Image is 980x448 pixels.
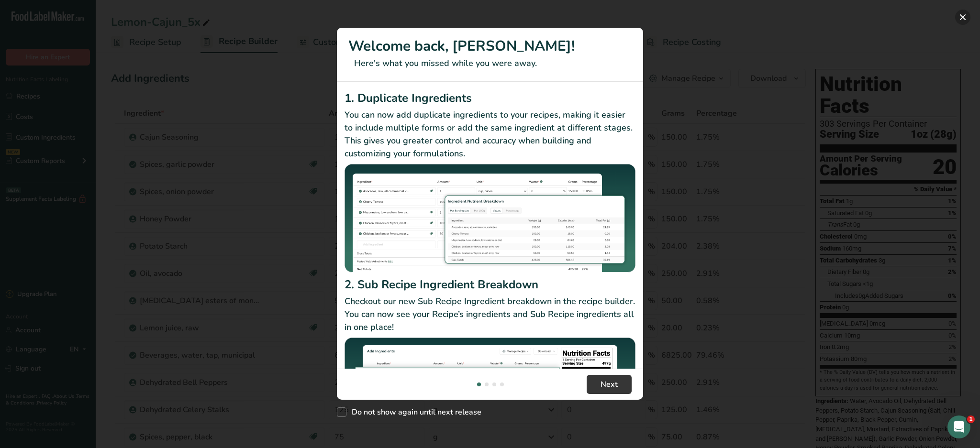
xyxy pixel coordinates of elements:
span: Do not show again until next release [346,407,481,417]
button: Next [587,375,632,394]
p: Checkout our new Sub Recipe Ingredient breakdown in the recipe builder. You can now see your Reci... [345,295,635,334]
img: Duplicate Ingredients [345,164,635,273]
span: 1 [967,415,975,423]
img: Sub Recipe Ingredient Breakdown [345,338,635,446]
h2: 2. Sub Recipe Ingredient Breakdown [345,276,635,293]
iframe: Intercom live chat [947,415,970,438]
h2: 1. Duplicate Ingredients [345,89,635,107]
span: Next [601,379,618,390]
p: You can now add duplicate ingredients to your recipes, making it easier to include multiple forms... [345,109,635,160]
h1: Welcome back, [PERSON_NAME]! [348,35,632,57]
p: Here's what you missed while you were away. [348,57,632,70]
